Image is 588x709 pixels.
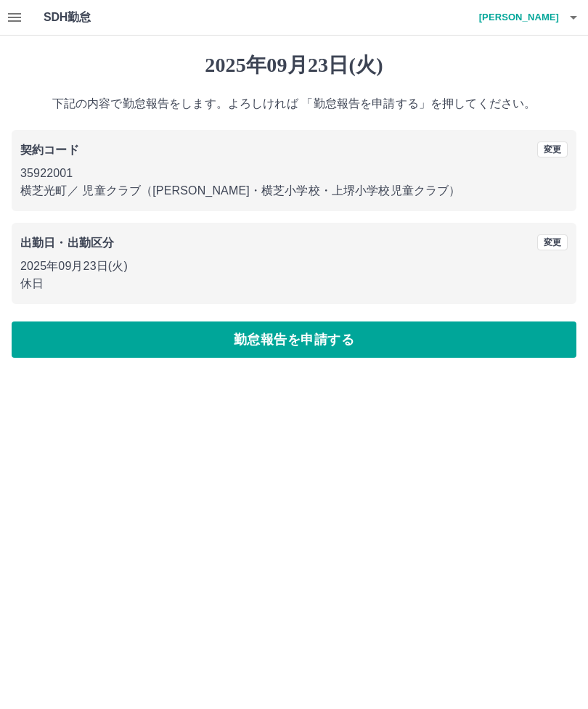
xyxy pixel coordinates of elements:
p: 横芝光町 ／ 児童クラブ（[PERSON_NAME]・横芝小学校・上堺小学校児童クラブ） [20,182,568,200]
p: 下記の内容で勤怠報告をします。よろしければ 「勤怠報告を申請する」を押してください。 [12,95,576,112]
button: 変更 [537,142,568,157]
p: 休日 [20,275,568,292]
p: 2025年09月23日(火) [20,258,568,275]
h1: 2025年09月23日(火) [12,53,576,78]
b: 出勤日・出勤区分 [20,237,114,249]
button: 変更 [537,234,568,250]
b: 契約コード [20,144,79,156]
button: 勤怠報告を申請する [12,321,576,358]
p: 35922001 [20,165,568,182]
